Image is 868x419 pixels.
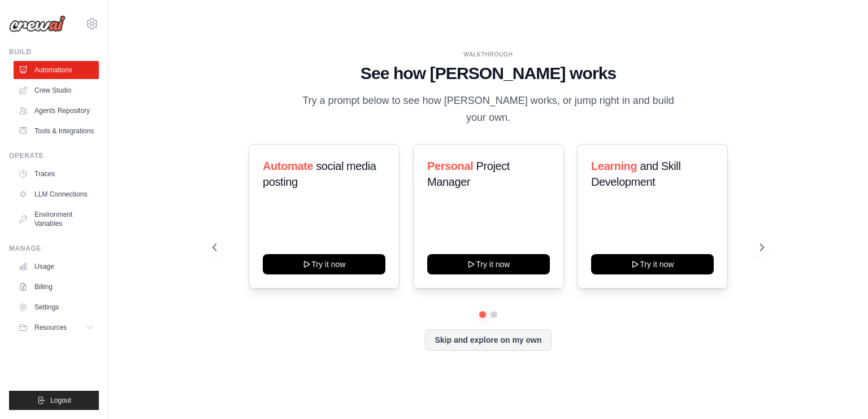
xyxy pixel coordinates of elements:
[427,254,550,274] button: Try it now
[50,396,71,405] span: Logout
[14,278,99,296] a: Billing
[14,102,99,120] a: Agents Repository
[14,185,99,203] a: LLM Connections
[591,254,714,274] button: Try it now
[427,160,473,172] span: Personal
[263,254,385,274] button: Try it now
[591,160,637,172] span: Learning
[14,61,99,79] a: Automations
[212,63,764,84] h1: See how [PERSON_NAME] works
[9,47,99,56] div: Build
[9,15,66,32] img: Logo
[9,151,99,160] div: Operate
[14,165,99,183] a: Traces
[427,160,510,188] span: Project Manager
[14,122,99,140] a: Tools & Integrations
[14,257,99,276] a: Usage
[591,160,680,188] span: and Skill Development
[9,391,99,410] button: Logout
[34,323,67,332] span: Resources
[14,81,99,99] a: Crew Studio
[425,329,551,351] button: Skip and explore on my own
[14,298,99,316] a: Settings
[263,160,313,172] span: Automate
[14,318,99,337] button: Resources
[212,50,764,59] div: WALKTHROUGH
[9,244,99,253] div: Manage
[263,160,376,188] span: social media posting
[298,93,678,126] p: Try a prompt below to see how [PERSON_NAME] works, or jump right in and build your own.
[14,206,99,233] a: Environment Variables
